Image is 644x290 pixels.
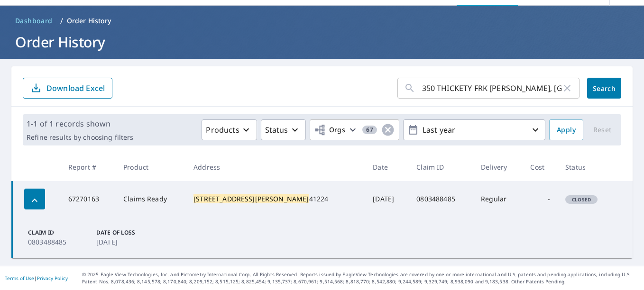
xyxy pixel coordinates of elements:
[11,13,633,28] nav: breadcrumb
[310,119,399,140] button: Orgs67
[96,228,153,237] p: Date of Loss
[67,16,111,26] p: Order History
[523,181,558,217] td: -
[419,122,530,138] p: Last year
[409,153,473,181] th: Claim ID
[116,181,186,217] td: Claims Ready
[403,119,545,140] button: Last year
[265,124,288,136] p: Status
[61,181,116,217] td: 67270163
[206,124,239,136] p: Products
[365,181,409,217] td: [DATE]
[557,124,576,136] span: Apply
[28,237,85,247] p: 0803488485
[473,181,523,217] td: Regular
[28,228,85,237] p: Claim ID
[186,153,365,181] th: Address
[193,194,309,203] mark: [STREET_ADDRESS][PERSON_NAME]
[365,153,409,181] th: Date
[587,78,621,99] button: Search
[60,15,63,27] li: /
[27,133,133,142] p: Refine results by choosing filters
[37,275,68,281] a: Privacy Policy
[116,153,186,181] th: Product
[473,153,523,181] th: Delivery
[202,119,257,140] button: Products
[261,119,306,140] button: Status
[422,75,561,101] input: Address, Report #, Claim ID, etc.
[46,83,105,93] p: Download Excel
[566,196,597,203] span: Closed
[27,118,133,129] p: 1-1 of 1 records shown
[5,275,68,281] p: |
[549,119,583,140] button: Apply
[82,271,639,285] p: © 2025 Eagle View Technologies, Inc. and Pictometry International Corp. All Rights Reserved. Repo...
[11,13,56,28] a: Dashboard
[96,237,153,247] p: [DATE]
[15,16,53,26] span: Dashboard
[193,194,358,204] div: 41224
[362,127,377,133] span: 67
[23,78,112,99] button: Download Excel
[523,153,558,181] th: Cost
[314,124,346,136] span: Orgs
[11,32,633,52] h1: Order History
[595,84,614,93] span: Search
[409,181,473,217] td: 0803488485
[61,153,116,181] th: Report #
[558,153,615,181] th: Status
[5,275,34,281] a: Terms of Use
